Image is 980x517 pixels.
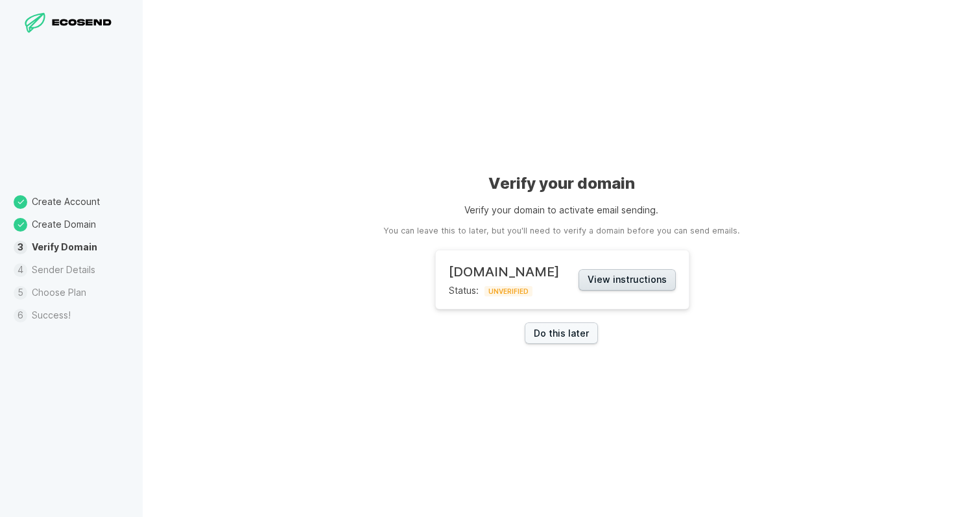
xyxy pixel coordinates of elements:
[464,203,658,217] p: Verify your domain to activate email sending.
[449,264,559,295] div: Status:
[488,173,635,194] h1: Verify your domain
[449,264,559,280] h2: [DOMAIN_NAME]
[484,286,532,296] span: UNVERIFIED
[525,322,598,344] a: Do this later
[579,269,676,291] button: View instructions
[383,225,739,237] aside: You can leave this to later, but you'll need to verify a domain before you can send emails.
